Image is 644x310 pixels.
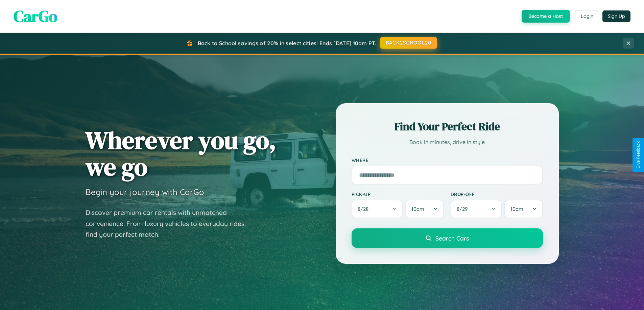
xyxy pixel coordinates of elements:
button: Sign Up [602,10,630,22]
button: 8/28 [352,200,403,218]
div: Give Feedback [636,141,641,169]
h2: Find Your Perfect Ride [352,119,543,134]
label: Drop-off [451,191,543,197]
p: Discover premium car rentals with unmatched convenience. From luxury vehicles to everyday rides, ... [86,207,255,240]
span: CarGo [14,5,57,27]
span: Search Cars [435,234,469,242]
label: Pick-up [352,191,444,197]
span: 8 / 28 [358,206,372,212]
button: 10am [405,200,444,218]
span: 8 / 29 [457,206,471,212]
button: 8/29 [451,200,502,218]
label: Where [352,157,543,163]
p: Book in minutes, drive in style [352,137,543,147]
h3: Begin your journey with CarGo [86,187,204,197]
span: 10am [510,206,523,212]
h1: Wherever you go, we go [86,127,276,180]
button: Login [575,10,599,22]
button: Search Cars [352,228,543,248]
span: Back to School savings of 20% in select cities! Ends [DATE] 10am PT. [198,40,376,47]
button: 10am [504,200,543,218]
button: BACK2SCHOOL20 [380,37,437,49]
button: Become a Host [522,10,570,23]
span: 10am [411,206,424,212]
